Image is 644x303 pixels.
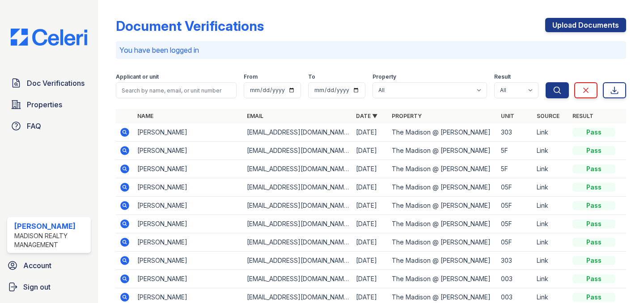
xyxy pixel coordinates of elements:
[497,270,533,288] td: 003
[352,178,388,197] td: [DATE]
[388,215,497,233] td: The Madison @ [PERSON_NAME]
[572,256,615,265] div: Pass
[572,183,615,192] div: Pass
[23,260,51,271] span: Account
[119,45,623,55] p: You have been logged in
[134,160,243,178] td: [PERSON_NAME]
[14,221,87,231] div: [PERSON_NAME]
[388,142,497,160] td: The Madison @ [PERSON_NAME]
[533,197,569,215] td: Link
[352,252,388,270] td: [DATE]
[4,278,94,296] a: Sign out
[27,78,85,88] span: Doc Verifications
[533,160,569,178] td: Link
[388,123,497,142] td: The Madison @ [PERSON_NAME]
[533,233,569,252] td: Link
[373,73,396,80] label: Property
[134,197,243,215] td: [PERSON_NAME]
[352,270,388,288] td: [DATE]
[497,197,533,215] td: 05F
[533,123,569,142] td: Link
[352,160,388,178] td: [DATE]
[388,178,497,197] td: The Madison @ [PERSON_NAME]
[4,257,94,274] a: Account
[27,99,62,110] span: Properties
[14,231,87,249] div: Madison Realty Management
[308,73,315,80] label: To
[497,252,533,270] td: 303
[243,160,352,178] td: [EMAIL_ADDRESS][DOMAIN_NAME]
[537,113,559,119] a: Source
[7,96,91,114] a: Properties
[7,117,91,135] a: FAQ
[497,178,533,197] td: 05F
[497,142,533,160] td: 5F
[572,274,615,283] div: Pass
[497,123,533,142] td: 303
[243,197,352,215] td: [EMAIL_ADDRESS][DOMAIN_NAME]
[533,178,569,197] td: Link
[352,197,388,215] td: [DATE]
[572,164,615,173] div: Pass
[533,142,569,160] td: Link
[497,160,533,178] td: 5F
[572,201,615,210] div: Pass
[572,219,615,228] div: Pass
[134,233,243,252] td: [PERSON_NAME]
[388,160,497,178] td: The Madison @ [PERSON_NAME]
[243,233,352,252] td: [EMAIL_ADDRESS][DOMAIN_NAME]
[392,113,422,119] a: Property
[134,178,243,197] td: [PERSON_NAME]
[388,270,497,288] td: The Madison @ [PERSON_NAME]
[116,73,159,80] label: Applicant or unit
[134,270,243,288] td: [PERSON_NAME]
[243,270,352,288] td: [EMAIL_ADDRESS][DOMAIN_NAME]
[23,282,51,292] span: Sign out
[247,113,263,119] a: Email
[533,270,569,288] td: Link
[7,74,91,92] a: Doc Verifications
[388,252,497,270] td: The Madison @ [PERSON_NAME]
[244,73,258,80] label: From
[388,197,497,215] td: The Madison @ [PERSON_NAME]
[533,215,569,233] td: Link
[352,233,388,252] td: [DATE]
[134,123,243,142] td: [PERSON_NAME]
[243,123,352,142] td: [EMAIL_ADDRESS][DOMAIN_NAME]
[497,215,533,233] td: 05F
[572,293,615,302] div: Pass
[4,29,94,46] img: CE_Logo_Blue-a8612792a0a2168367f1c8372b55b34899dd931a85d93a1a3d3e32e68fde9ad4.png
[356,113,377,119] a: Date ▼
[243,142,352,160] td: [EMAIL_ADDRESS][DOMAIN_NAME]
[243,252,352,270] td: [EMAIL_ADDRESS][DOMAIN_NAME]
[352,123,388,142] td: [DATE]
[116,82,237,98] input: Search by name, email, or unit number
[137,113,153,119] a: Name
[533,252,569,270] td: Link
[134,252,243,270] td: [PERSON_NAME]
[116,18,264,34] div: Document Verifications
[388,233,497,252] td: The Madison @ [PERSON_NAME]
[352,142,388,160] td: [DATE]
[545,18,626,32] a: Upload Documents
[494,73,511,80] label: Result
[501,113,514,119] a: Unit
[572,146,615,155] div: Pass
[497,233,533,252] td: 05F
[134,142,243,160] td: [PERSON_NAME]
[134,215,243,233] td: [PERSON_NAME]
[572,238,615,247] div: Pass
[243,178,352,197] td: [EMAIL_ADDRESS][DOMAIN_NAME]
[27,121,41,131] span: FAQ
[572,113,593,119] a: Result
[243,215,352,233] td: [EMAIL_ADDRESS][DOMAIN_NAME]
[352,215,388,233] td: [DATE]
[572,128,615,137] div: Pass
